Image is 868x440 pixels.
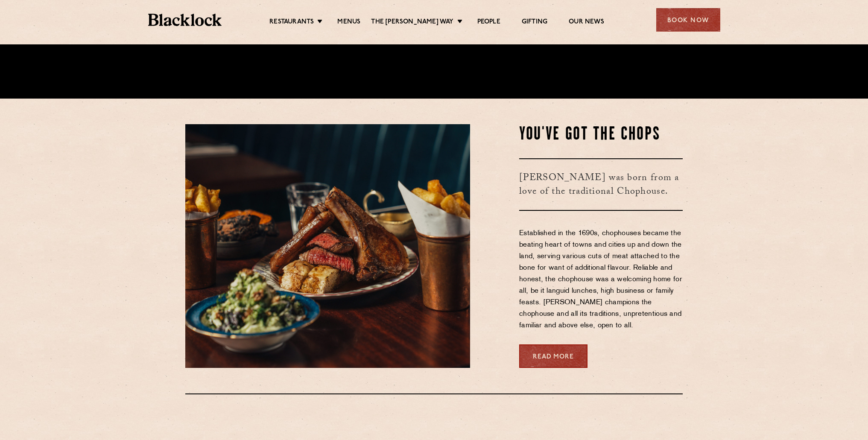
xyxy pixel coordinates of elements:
img: May25-Blacklock-AllIn-00417-scaled-e1752246198448.jpg [185,124,470,368]
a: Read More [519,344,587,368]
img: BL_Textured_Logo-footer-cropped.svg [148,14,222,26]
div: Book Now [656,8,720,32]
a: Restaurants [269,18,314,26]
a: People [477,18,500,26]
a: The [PERSON_NAME] Way [371,18,453,26]
a: Menus [337,18,360,26]
p: Established in the 1690s, chophouses became the beating heart of towns and cities up and down the... [519,228,683,332]
a: Our News [569,18,604,26]
h2: You've Got The Chops [519,124,683,146]
a: Gifting [522,18,547,26]
h3: [PERSON_NAME] was born from a love of the traditional Chophouse. [519,158,683,211]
